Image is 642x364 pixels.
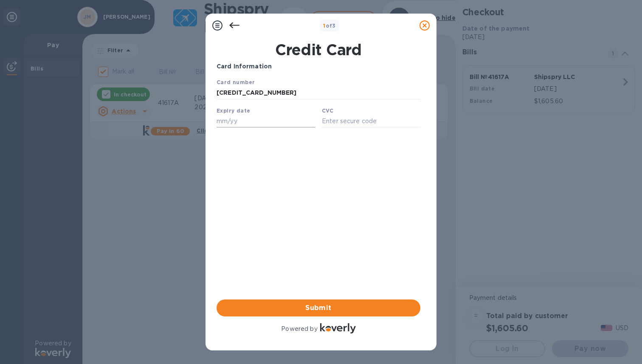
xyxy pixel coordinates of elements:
[320,323,356,333] img: Logo
[281,324,317,333] p: Powered by
[223,303,414,313] span: Submit
[217,299,420,316] button: Submit
[213,41,424,59] h1: Credit Card
[217,63,272,70] b: Card Information
[217,78,420,128] iframe: Your browser does not support iframes
[323,23,325,29] span: 1
[323,23,336,29] b: of 3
